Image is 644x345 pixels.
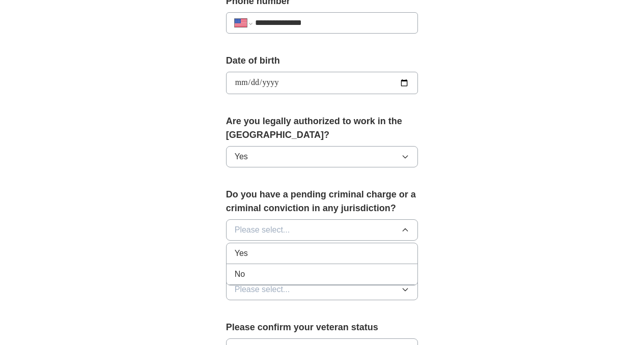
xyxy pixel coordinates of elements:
[235,283,290,296] span: Please select...
[226,146,418,167] button: Yes
[235,268,245,280] span: No
[226,219,418,241] button: Please select...
[226,188,418,215] label: Do you have a pending criminal charge or a criminal conviction in any jurisdiction?
[226,279,418,300] button: Please select...
[226,54,418,68] label: Date of birth
[226,114,418,142] label: Are you legally authorized to work in the [GEOGRAPHIC_DATA]?
[235,247,248,260] span: Yes
[226,321,418,334] label: Please confirm your veteran status
[235,151,248,163] span: Yes
[235,224,290,236] span: Please select...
